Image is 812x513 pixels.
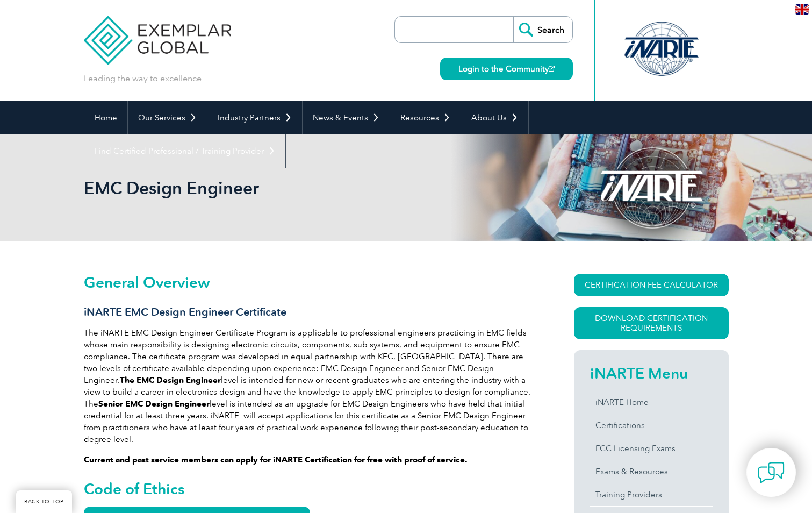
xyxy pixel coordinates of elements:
a: Login to the Community [440,58,573,80]
a: About Us [461,101,528,134]
img: open_square.png [549,66,555,72]
h2: Code of Ethics [84,480,535,497]
p: Leading the way to excellence [84,73,202,84]
strong: The EMC Design Engineer [120,375,221,385]
a: BACK TO TOP [16,490,72,513]
a: Find Certified Professional / Training Provider [84,134,285,168]
a: Training Providers [590,483,713,506]
a: Download Certification Requirements [574,307,729,339]
a: FCC Licensing Exams [590,437,713,460]
a: Exams & Resources [590,460,713,483]
strong: Senior EMC Design Engineer [98,399,210,409]
a: Home [84,101,127,134]
img: contact-chat.png [758,459,785,486]
input: Search [513,17,572,42]
img: en [795,4,809,15]
a: News & Events [303,101,390,134]
h2: General Overview [84,274,535,291]
h2: iNARTE Menu [590,365,713,382]
a: Certifications [590,414,713,437]
strong: Current and past service members can apply for iNARTE Certification for free with proof of service. [84,455,468,465]
a: Our Services [128,101,207,134]
a: Industry Partners [207,101,302,134]
h3: iNARTE EMC Design Engineer Certificate [84,305,535,319]
p: The iNARTE EMC Design Engineer Certificate Program is applicable to professional engineers practi... [84,327,535,445]
a: Resources [390,101,461,134]
h1: EMC Design Engineer [84,177,497,198]
a: CERTIFICATION FEE CALCULATOR [574,274,729,296]
a: iNARTE Home [590,391,713,414]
